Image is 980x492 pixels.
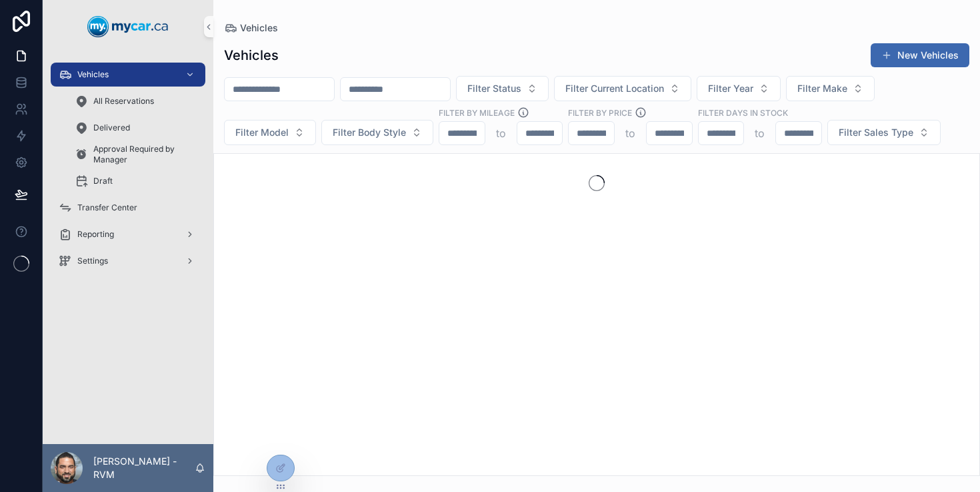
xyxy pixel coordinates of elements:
span: Filter Make [797,82,847,95]
a: Vehicles [224,21,278,35]
span: Filter Body Style [333,126,406,139]
div: scrollable content [43,53,213,290]
button: Select Button [554,76,691,101]
span: Settings [77,256,108,266]
span: Delivered [93,123,130,133]
label: FILTER BY PRICE [568,107,632,119]
span: Reporting [77,229,114,240]
span: Filter Status [467,82,521,95]
span: All Reservations [93,96,154,107]
a: Vehicles [51,63,205,87]
label: Filter By Mileage [439,107,515,119]
p: to [625,125,635,141]
span: Filter Sales Type [839,126,913,139]
span: Vehicles [240,21,278,35]
a: Reporting [51,222,205,246]
a: Approval Required by Manager [67,142,205,166]
p: to [496,125,506,141]
a: Delivered [67,116,205,140]
p: [PERSON_NAME] - RVM [93,455,195,481]
button: Select Button [456,76,549,101]
span: Approval Required by Manager [93,144,192,165]
button: Select Button [697,76,781,101]
span: Transfer Center [77,202,137,213]
p: to [755,125,765,141]
img: App logo [87,16,169,37]
span: Filter Current Location [565,82,664,95]
button: Select Button [321,120,433,145]
span: Filter Year [708,82,753,95]
button: Select Button [786,76,875,101]
span: Draft [93,176,113,186]
span: Vehicles [77,69,109,80]
button: Select Button [827,120,941,145]
h1: Vehicles [224,46,279,65]
a: Draft [67,169,205,193]
a: Settings [51,249,205,273]
button: New Vehicles [871,43,969,67]
a: Transfer Center [51,196,205,220]
span: Filter Model [235,126,289,139]
a: All Reservations [67,89,205,113]
button: Select Button [224,120,316,145]
label: Filter Days In Stock [698,107,788,119]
